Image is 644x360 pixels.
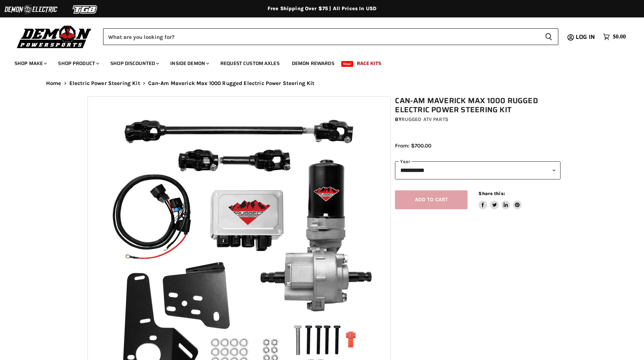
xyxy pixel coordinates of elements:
select: year [395,161,561,179]
div: Free Shipping Over $75 | All Prices In USD [32,5,612,12]
span: Can-Am Maverick Max 1000 Rugged Electric Power Steering Kit [148,80,315,86]
nav: Breadcrumbs [32,80,612,86]
a: Request Custom Axles [215,56,285,71]
aside: Share this: [478,190,522,210]
form: Product [103,28,558,45]
a: Log in [572,34,599,40]
div: by [395,116,561,124]
span: From: $700.00 [395,142,431,149]
span: Log in [576,32,595,41]
h1: Can-Am Maverick Max 1000 Rugged Electric Power Steering Kit [395,96,561,114]
span: Share this: [478,191,505,196]
a: $0.00 [599,32,629,42]
a: Rugged ATV Parts [402,116,448,122]
img: TGB Logo 2 [58,3,113,16]
span: $0.00 [613,33,626,40]
a: Demon Rewards [286,56,340,71]
a: Shop Discounted [105,56,163,71]
span: New! [341,61,354,67]
ul: Main menu [9,53,624,71]
a: Shop Product [53,56,103,71]
a: Home [46,80,61,86]
a: Inside Demon [165,56,213,71]
button: Search [539,28,558,45]
img: Demon Powersports [15,24,94,49]
a: Race Kits [351,56,387,71]
a: Shop Make [9,56,51,71]
a: Electric Power Steering Kit [69,80,140,86]
input: Search [103,28,539,45]
img: Demon Electric Logo 2 [4,3,58,16]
